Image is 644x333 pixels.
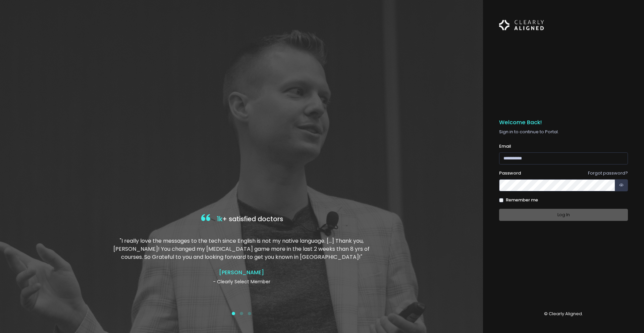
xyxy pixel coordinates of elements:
[499,129,628,135] p: Sign in to continue to Portal.
[499,170,521,177] label: Password
[506,197,538,203] label: Remember me
[499,16,544,34] img: Logo Horizontal
[499,143,511,150] label: Email
[112,278,371,285] p: - Clearly Select Member
[499,311,628,317] p: © Clearly Aligned.
[588,170,628,176] a: Forgot password?
[112,212,371,226] h4: + satisfied doctors
[217,215,222,224] span: 1k
[112,269,371,276] h4: [PERSON_NAME]
[499,119,628,126] h5: Welcome Back!
[112,237,371,261] p: "I really love the messages to the tech since English is not my native language. […] Thank you, [...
